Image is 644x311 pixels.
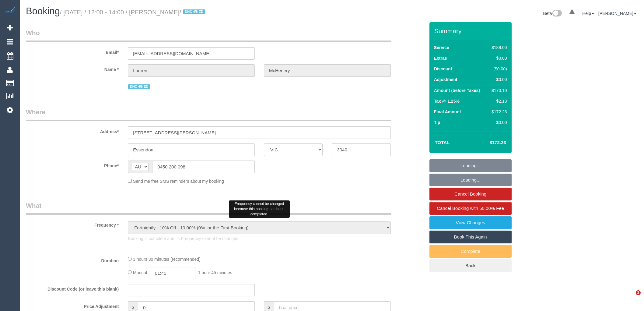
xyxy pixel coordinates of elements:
a: Beta [543,11,562,16]
span: 3 [636,290,641,295]
h4: $172.23 [471,140,506,145]
div: $2.13 [489,98,507,104]
label: Amount (before Taxes) [434,87,480,94]
input: Post Code* [332,143,390,156]
label: Price Adjustment [21,301,123,309]
img: New interface [552,10,562,18]
label: Tip [434,119,440,125]
legend: Where [26,108,391,121]
span: DNC 4/8 ED [128,84,150,89]
span: Send me free SMS reminders about my booking [133,179,224,184]
div: $0.00 [489,76,507,83]
span: Cancel Booking with 50.00% Fee [437,206,504,211]
p: Booking is complete and its Frequency cannot be changed [128,235,391,242]
a: Help [582,11,594,16]
input: Phone* [152,161,255,173]
div: $172.23 [489,109,507,115]
input: Email* [128,47,255,60]
label: Address* [21,126,123,135]
a: View Changes [429,216,512,229]
span: DNC 4/8 ED [183,9,205,14]
label: Final Amount [434,109,461,115]
input: Suburb* [128,143,255,156]
iframe: Intercom live chat [623,290,638,305]
a: Back [429,259,512,272]
label: Service [434,44,449,51]
div: $0.00 [489,119,507,125]
span: Manual [133,270,147,275]
a: Cancel Booking with 50.00% Fee [429,202,512,215]
img: Automaid Logo [4,6,16,15]
div: $170.10 [489,87,507,94]
label: Email* [21,47,123,55]
legend: What [26,201,391,215]
label: Discount Code (or leave this blank) [21,284,123,292]
label: Phone* [21,161,123,169]
div: $0.00 [489,55,507,61]
div: Frequency cannot be changed because this booking has been completed. [229,200,290,218]
div: $189.00 [489,44,507,51]
strong: Total [435,140,450,145]
label: Adjustment [434,76,457,83]
span: Booking [26,6,60,16]
h3: Summary [434,27,509,34]
label: Name * [21,64,123,72]
input: Last Name* [264,64,391,77]
a: Book This Again [429,231,512,243]
span: 1 hour 45 minutes [198,270,232,275]
small: / [DATE] / 12:00 - 14:00 / [PERSON_NAME] [60,9,207,16]
label: Discount [434,66,452,72]
span: / [180,9,207,16]
a: [PERSON_NAME] [598,11,636,16]
div: ($0.00) [489,66,507,72]
a: Cancel Booking [429,188,512,200]
label: Duration [21,256,123,264]
label: Frequency * [21,220,123,228]
legend: Who [26,28,391,42]
label: Extras [434,55,447,61]
span: 3 hours 30 minutes (recommended) [133,257,201,262]
label: Tax @ 1.25% [434,98,460,104]
input: First Name* [128,64,255,77]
